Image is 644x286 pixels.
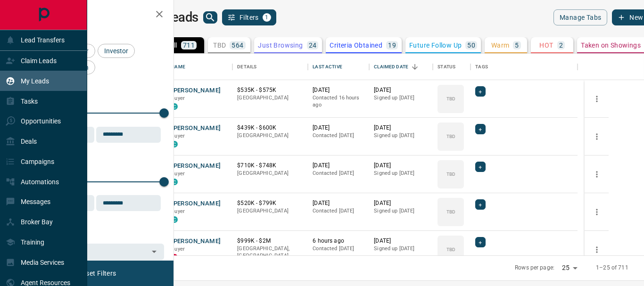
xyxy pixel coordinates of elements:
p: Signed up [DATE] [374,245,428,253]
span: + [479,87,482,96]
button: more [590,92,604,106]
p: [DATE] [313,86,364,94]
p: [GEOGRAPHIC_DATA] [237,170,303,177]
p: $535K - $575K [237,86,303,94]
p: [DATE] [374,162,428,170]
div: condos.ca [171,103,178,110]
span: Buyer [171,95,185,101]
div: Claimed Date [369,54,433,80]
div: property.ca [171,254,178,261]
p: [DATE] [313,162,364,170]
span: + [479,200,482,209]
button: search button [203,11,217,24]
button: more [590,167,604,181]
p: Contacted [DATE] [313,245,364,253]
p: Taken on Showings [581,42,641,49]
span: 1 [264,14,270,21]
span: Investor [101,47,132,55]
p: [DATE] [313,199,364,207]
p: Just Browsing [258,42,303,49]
p: TBD [446,133,455,140]
p: [DATE] [374,124,428,132]
button: [PERSON_NAME] [171,162,221,171]
p: 711 [183,42,195,49]
p: HOT [539,42,553,49]
div: Investor [98,44,135,58]
div: + [475,86,485,97]
p: TBD [446,95,455,102]
div: Last Active [308,54,369,80]
div: Details [237,54,256,80]
p: 2 [559,42,563,49]
span: + [479,237,482,247]
p: TBD [446,208,455,215]
p: TBD [213,42,226,49]
button: Reset Filters [72,265,122,281]
div: Name [166,54,232,80]
p: Signed up [DATE] [374,94,428,102]
button: more [590,130,604,144]
div: condos.ca [171,216,178,223]
p: 24 [309,42,317,49]
div: + [475,162,485,172]
p: Contacted [DATE] [313,132,364,139]
p: Contacted 16 hours ago [313,94,364,109]
div: 25 [558,261,581,275]
p: Signed up [DATE] [374,132,428,139]
div: Tags [475,54,488,80]
span: Buyer [171,171,185,177]
p: Signed up [DATE] [374,207,428,215]
p: 19 [388,42,396,49]
button: more [590,205,604,219]
div: + [475,199,485,210]
button: [PERSON_NAME] [171,86,221,95]
p: 6 hours ago [313,237,364,245]
p: Warm [491,42,510,49]
p: $710K - $748K [237,162,303,170]
button: Filters1 [222,9,276,25]
p: TBD [446,171,455,178]
p: [GEOGRAPHIC_DATA] [237,94,303,102]
button: [PERSON_NAME] [171,199,221,208]
div: Tags [471,54,578,80]
div: Status [433,54,471,80]
button: [PERSON_NAME] [171,237,221,246]
p: Contacted [DATE] [313,207,364,215]
p: TBD [446,246,455,253]
p: Signed up [DATE] [374,170,428,177]
p: 50 [467,42,475,49]
button: [PERSON_NAME] [171,124,221,133]
p: [DATE] [313,124,364,132]
button: Sort [408,60,421,74]
span: Buyer [171,208,185,214]
p: Rows per page: [515,264,554,272]
p: 1–25 of 711 [596,264,628,272]
p: Criteria Obtained [330,42,382,49]
button: Open [148,245,161,258]
p: [GEOGRAPHIC_DATA], [GEOGRAPHIC_DATA] [237,245,303,260]
div: Last Active [313,54,342,80]
div: Claimed Date [374,54,408,80]
p: Future Follow Up [409,42,462,49]
p: [DATE] [374,86,428,94]
p: [DATE] [374,199,428,207]
h2: Filters [30,9,164,21]
p: $439K - $600K [237,124,303,132]
button: more [590,243,604,257]
div: Name [171,54,185,80]
div: Details [232,54,308,80]
p: Contacted [DATE] [313,170,364,177]
p: [GEOGRAPHIC_DATA] [237,132,303,139]
span: + [479,162,482,172]
div: Status [438,54,455,80]
div: condos.ca [171,141,178,147]
p: $999K - $2M [237,237,303,245]
p: 564 [231,42,243,49]
p: 5 [515,42,519,49]
p: [GEOGRAPHIC_DATA] [237,207,303,215]
span: Buyer [171,246,185,252]
p: $520K - $799K [237,199,303,207]
div: + [475,124,485,134]
div: condos.ca [171,179,178,185]
p: [DATE] [374,237,428,245]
